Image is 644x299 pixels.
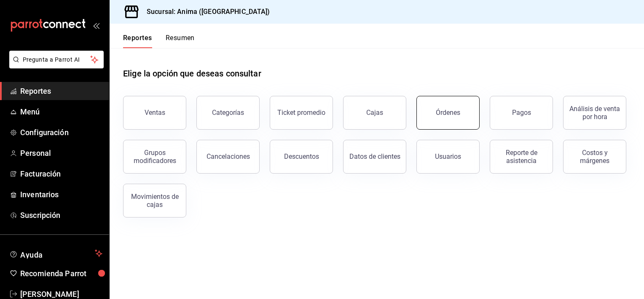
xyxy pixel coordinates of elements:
[20,106,102,117] span: Menú
[270,96,333,130] button: Ticket promedio
[569,149,621,165] div: Costos y márgenes
[9,51,104,68] button: Pregunta a Parrot AI
[212,109,244,117] div: Categorías
[343,96,406,130] a: Cajas
[563,96,626,130] button: Análisis de venta por hora
[20,127,102,138] span: Configuración
[196,140,260,174] button: Cancelaciones
[495,149,547,165] div: Reporte de asistencia
[20,248,91,258] span: Ayuda
[343,140,406,174] button: Datos de clientes
[490,140,553,174] button: Reporte de asistencia
[435,152,461,160] div: Usuarios
[416,96,480,130] button: Órdenes
[129,193,181,209] div: Movimientos de cajas
[23,55,91,64] span: Pregunta a Parrot AI
[129,149,181,165] div: Grupos modificadores
[284,152,319,160] div: Descuentos
[563,140,626,174] button: Costos y márgenes
[123,34,152,48] button: Reportes
[270,140,333,174] button: Descuentos
[123,67,261,80] h1: Elige la opción que deseas consultar
[123,96,186,130] button: Ventas
[20,189,102,200] span: Inventarios
[349,152,400,160] div: Datos de clientes
[207,152,250,160] div: Cancelaciones
[569,105,621,121] div: Análisis de venta por hora
[20,209,102,221] span: Suscripción
[490,96,553,130] button: Pagos
[20,147,102,159] span: Personal
[512,109,531,117] div: Pagos
[20,168,102,179] span: Facturación
[196,96,260,130] button: Categorías
[123,34,195,48] div: navigation tabs
[123,184,186,217] button: Movimientos de cajas
[277,109,325,117] div: Ticket promedio
[140,7,270,17] h3: Sucursal: Anima ([GEOGRAPHIC_DATA])
[6,61,104,70] a: Pregunta a Parrot AI
[93,22,99,29] button: open_drawer_menu
[20,268,102,279] span: Recomienda Parrot
[145,109,165,117] div: Ventas
[166,34,195,48] button: Resumen
[20,85,102,97] span: Reportes
[416,140,480,174] button: Usuarios
[436,109,460,117] div: Órdenes
[123,140,186,174] button: Grupos modificadores
[366,108,384,118] div: Cajas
